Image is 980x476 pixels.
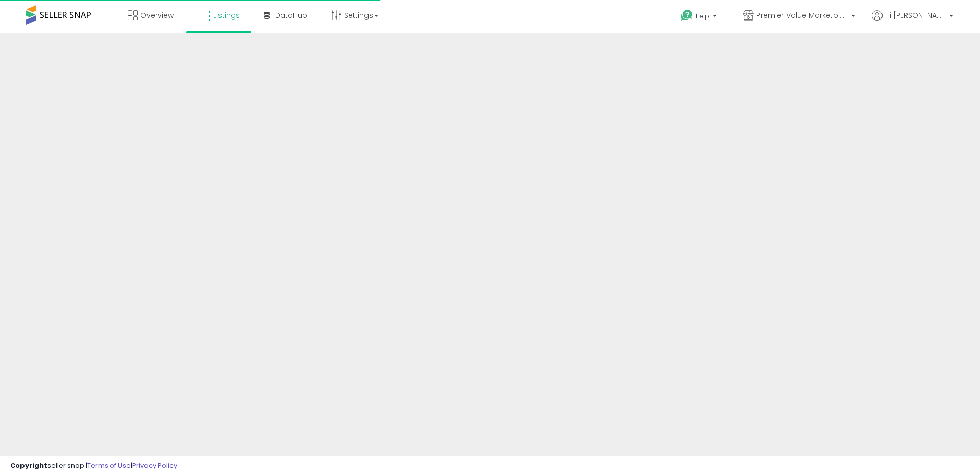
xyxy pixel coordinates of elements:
span: Listings [213,10,240,20]
span: DataHub [275,10,307,20]
span: Overview [140,10,174,20]
span: Hi [PERSON_NAME] [885,10,946,20]
i: Get Help [680,9,693,22]
a: Hi [PERSON_NAME] [872,10,953,33]
a: Help [673,2,727,33]
span: Help [696,12,709,20]
span: Premier Value Marketplace LLC [756,10,848,20]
